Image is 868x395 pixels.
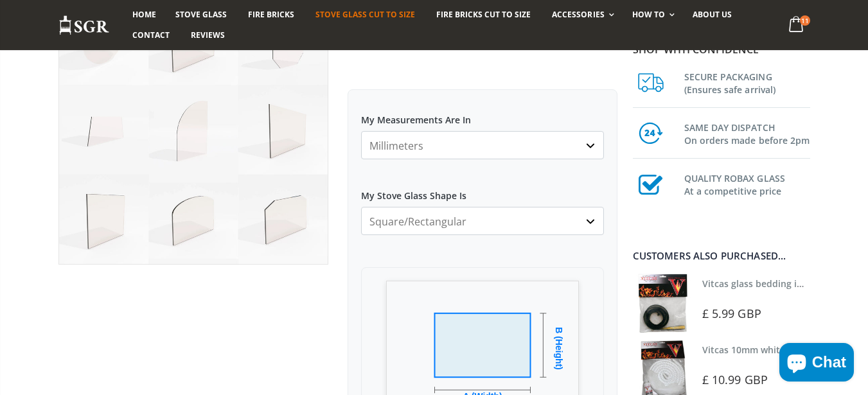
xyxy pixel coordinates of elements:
[702,372,768,387] span: £ 10.99 GBP
[552,9,604,20] span: Accessories
[123,4,166,25] a: Home
[58,15,110,36] img: Stove Glass Replacement
[175,9,227,20] span: Stove Glass
[633,251,810,261] div: Customers also purchased...
[623,4,681,25] a: How To
[632,9,665,20] span: How To
[702,306,761,321] span: £ 5.99 GBP
[683,4,741,25] a: About us
[693,9,732,20] span: About us
[436,9,531,20] span: Fire Bricks Cut To Size
[132,9,156,20] span: Home
[427,4,540,25] a: Fire Bricks Cut To Size
[775,343,858,385] inbox-online-store-chat: Shopify online store chat
[123,25,179,46] a: Contact
[181,25,235,46] a: Reviews
[684,119,810,147] h3: SAME DAY DISPATCH On orders made before 2pm
[361,103,604,126] label: My Measurements Are In
[248,9,294,20] span: Fire Bricks
[315,9,415,20] span: Stove Glass Cut To Size
[800,15,810,26] span: 11
[684,68,810,96] h3: SECURE PACKAGING (Ensures safe arrival)
[542,4,620,25] a: Accessories
[191,30,225,40] span: Reviews
[361,179,604,202] label: My Stove Glass Shape Is
[166,4,236,25] a: Stove Glass
[633,274,693,333] img: Vitcas stove glass bedding in tape
[684,170,810,198] h3: QUALITY ROBAX GLASS At a competitive price
[306,4,425,25] a: Stove Glass Cut To Size
[783,13,810,38] a: 11
[238,4,304,25] a: Fire Bricks
[132,30,170,40] span: Contact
